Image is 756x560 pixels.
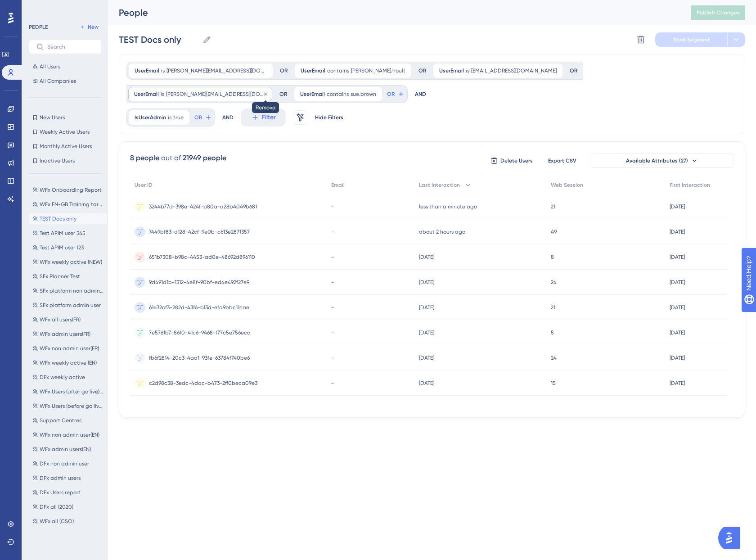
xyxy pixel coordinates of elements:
time: about 2 hours ago [419,229,465,235]
button: Export CSV [540,154,585,168]
span: Support Centres [40,417,81,424]
button: Save Segment [655,32,727,47]
span: is [168,114,171,121]
span: [PERSON_NAME][EMAIL_ADDRESS][DOMAIN_NAME] [166,67,267,74]
button: SFx Planner Test [29,271,107,282]
span: 21 [551,203,555,210]
button: All Users [29,61,102,72]
button: WFx non admin user(FR) [29,343,107,354]
button: TEST Docs only [29,213,107,224]
button: WFx EN-GB Training target [29,199,107,210]
button: Test APIM user 123 [29,242,107,253]
span: Test APIM user 345 [40,230,85,237]
span: WFx Onboarding Report [40,186,102,194]
span: TEST Docs only [40,215,76,222]
span: All Companies [40,77,76,85]
button: DFx weekly active [29,372,107,383]
button: Filter [241,108,286,126]
span: [PERSON_NAME][EMAIL_ADDRESS][DOMAIN_NAME] [166,90,266,98]
span: contains [327,90,349,98]
span: 24 [551,354,557,361]
span: Filter [262,112,276,123]
span: IsUserAdmin [135,114,166,121]
button: WFx Onboarding Report [29,185,107,195]
span: 8 [551,253,554,261]
button: WFx non admin user(EN) [29,429,107,440]
time: [DATE] [670,254,685,260]
time: [DATE] [419,355,434,361]
input: Segment Name [119,33,199,46]
span: sue.brown [351,90,376,98]
span: 49 [551,228,557,235]
span: - [331,379,334,387]
span: 15 [551,379,556,387]
span: UserEmail [439,67,464,74]
span: Monthly Active Users [40,143,92,150]
span: OR [387,90,395,98]
span: UserEmail [301,67,325,74]
button: WFx weekly active (EN) [29,357,107,368]
span: WFx non admin user(EN) [40,431,99,438]
time: [DATE] [670,203,685,210]
button: DFx all (2020) [29,501,107,512]
span: 7449bf83-d128-42cf-9e0b-c613e2871357 [149,228,250,235]
time: [DATE] [670,380,685,386]
time: [DATE] [670,355,685,361]
button: Support Centres [29,415,107,426]
span: SFx platform non admin user [40,287,103,294]
span: DFx Users report [40,489,81,496]
time: [DATE] [419,380,434,386]
span: 3244b77d-398e-424f-b80a-a28b4049b681 [149,203,257,210]
span: UserEmail [134,90,159,98]
time: [DATE] [670,304,685,311]
span: 61e32cf3-282d-43f6-b13d-efa9bbc11cae [149,304,249,311]
span: First Interaction [670,181,710,189]
button: OR [386,87,405,101]
span: 21 [551,304,555,311]
span: Export CSV [548,157,576,164]
button: DFx non admin user [29,458,107,469]
div: OR [279,90,287,98]
span: SFx Planner Test [40,273,80,280]
span: UserEmail [300,90,325,98]
div: OR [418,67,426,74]
span: [PERSON_NAME].hoult [351,67,405,74]
time: [DATE] [419,279,434,285]
span: WFx weekly active (NEW) [40,258,102,266]
span: Publish Changes [697,9,740,16]
span: DFx non admin user [40,460,89,467]
span: 5 [551,329,554,336]
span: Test APIM user 123 [40,244,84,251]
span: fb6f2814-20c3-4aa1-93fe-63784f740be6 [149,354,250,361]
span: WFx EN-GB Training target [40,201,103,208]
button: New Users [29,112,102,123]
button: SFx platform admin user [29,300,107,311]
button: Monthly Active Users [29,141,102,152]
button: WFx weekly active (NEW) [29,257,107,267]
span: - [331,329,334,336]
span: Available Attributes (27) [626,157,688,164]
time: [DATE] [419,254,434,260]
button: Available Attributes (27) [590,154,734,168]
time: [DATE] [670,330,685,336]
div: OR [570,67,577,74]
span: 24 [551,279,557,286]
div: PEOPLE [29,23,48,31]
div: OR [280,67,288,74]
button: All Companies [29,76,102,86]
span: WFx all (CSO) [40,518,74,525]
button: Hide Filters [315,110,343,125]
span: Web Session [551,181,583,189]
span: 7e5761b7-8610-41c6-9468-f77c5e756ecc [149,329,250,336]
span: WFx Users (after go live) EN [40,388,103,395]
span: DFx weekly active [40,374,85,381]
div: 21949 people [183,153,226,163]
time: [DATE] [670,229,685,235]
button: New [76,22,102,32]
span: - [331,279,334,286]
span: Inactive Users [40,157,75,164]
button: WFx admin users(FR) [29,329,107,339]
div: out of [161,153,181,163]
span: is [161,90,164,98]
span: 9d491d1b-1312-4e8f-90bf-ed4e492f27e9 [149,279,249,286]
